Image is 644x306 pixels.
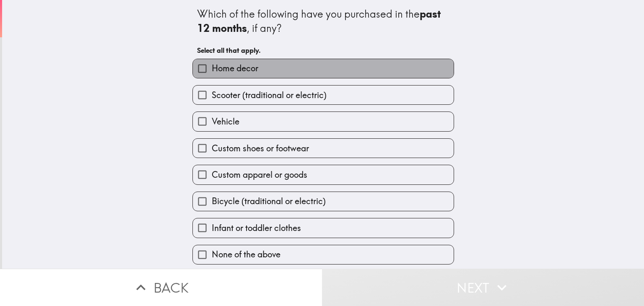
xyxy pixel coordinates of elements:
span: Infant or toddler clothes [212,222,301,234]
b: past 12 months [197,8,443,34]
button: Custom shoes or footwear [193,139,454,158]
span: Custom apparel or goods [212,169,307,181]
button: Infant or toddler clothes [193,218,454,237]
button: Scooter (traditional or electric) [193,86,454,104]
button: None of the above [193,245,454,264]
button: Vehicle [193,112,454,131]
h6: Select all that apply. [197,46,449,55]
div: Which of the following have you purchased in the , if any? [197,7,449,35]
button: Home decor [193,59,454,78]
span: Bicycle (traditional or electric) [212,195,326,207]
button: Custom apparel or goods [193,165,454,184]
button: Bicycle (traditional or electric) [193,192,454,211]
span: Scooter (traditional or electric) [212,89,327,101]
span: Vehicle [212,116,239,127]
span: Home decor [212,62,258,74]
button: Next [322,269,644,306]
span: Custom shoes or footwear [212,143,309,154]
span: None of the above [212,249,280,260]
